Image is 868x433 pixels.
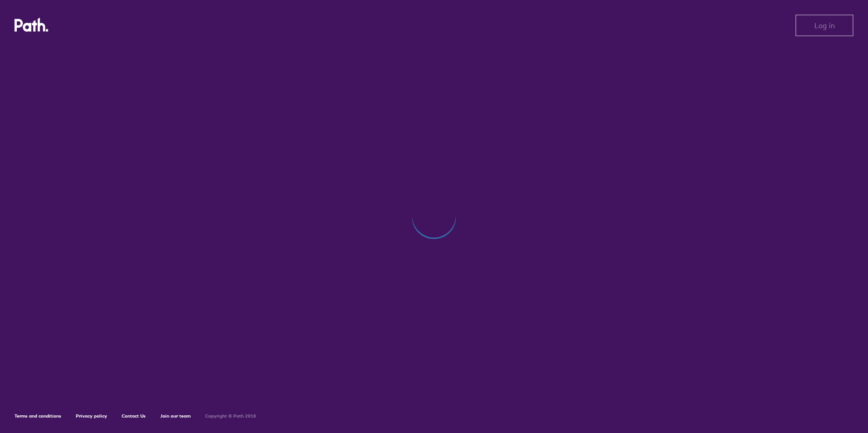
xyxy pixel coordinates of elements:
[795,15,853,36] button: Log in
[814,21,835,30] span: Log in
[76,413,107,419] a: Privacy policy
[122,413,146,419] a: Contact Us
[15,413,61,419] a: Terms and conditions
[160,413,191,419] a: Join our team
[205,413,256,419] h6: Copyright © Path 2018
